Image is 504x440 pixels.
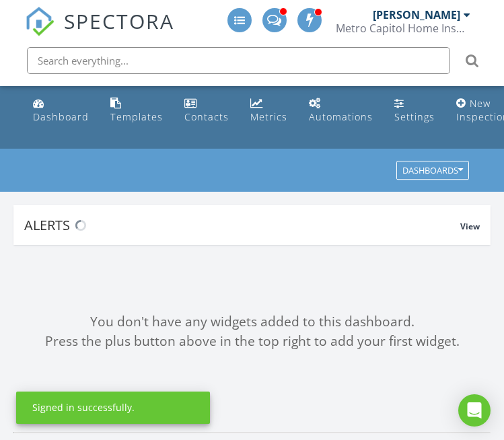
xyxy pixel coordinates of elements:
div: Dashboards [402,166,463,176]
div: Templates [110,110,163,123]
div: Settings [394,110,435,123]
div: Metrics [250,110,287,123]
a: SPECTORA [25,18,174,46]
a: Automations (Advanced) [303,91,378,130]
input: Search everything... [27,47,450,74]
a: Dashboard [28,91,94,130]
span: SPECTORA [64,7,174,35]
button: Dashboards [396,161,469,180]
div: Dashboard [33,110,89,123]
a: Templates [105,91,168,130]
div: Signed in successfully. [32,401,135,414]
a: Metrics [245,91,293,130]
div: Alerts [24,216,460,234]
div: Press the plus button above in the top right to add your first widget. [13,332,491,351]
a: Contacts [179,91,234,130]
div: Contacts [184,110,229,123]
a: Settings [389,91,440,130]
div: You don't have any widgets added to this dashboard. [13,312,491,332]
img: The Best Home Inspection Software - Spectora [25,7,55,36]
div: Open Intercom Messenger [458,394,491,427]
span: View [460,221,480,232]
div: [PERSON_NAME] [373,8,460,22]
div: Metro Capitol Home Inspection Group, LLC [336,22,470,35]
div: Automations [309,110,373,123]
